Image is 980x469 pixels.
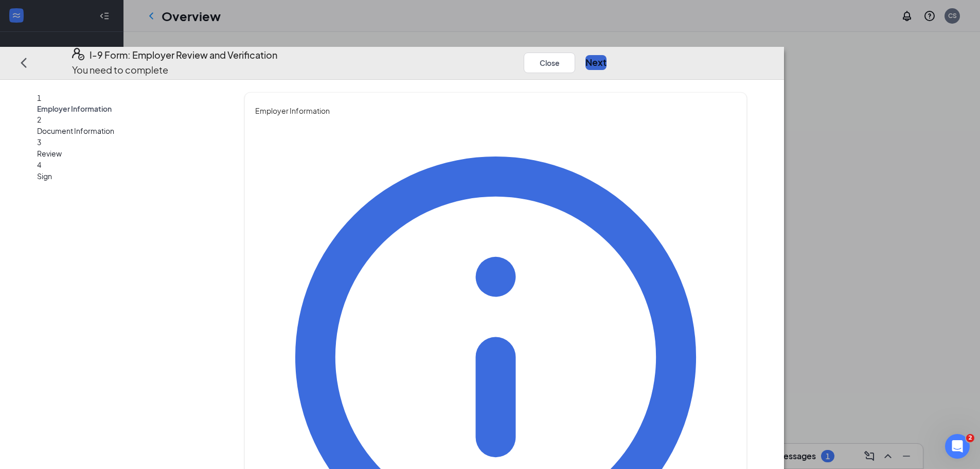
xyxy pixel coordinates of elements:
[966,434,974,442] span: 2
[37,93,41,102] span: 1
[37,148,215,159] span: Review
[90,48,277,62] h4: I-9 Form: Employer Review and Verification
[37,125,215,136] span: Document Information
[37,170,215,182] span: Sign
[524,53,575,73] button: Close
[37,115,41,124] span: 2
[72,48,84,60] svg: FormI9EVerifyIcon
[37,137,41,147] span: 3
[72,63,277,77] p: You need to complete
[37,160,41,169] span: 4
[255,105,736,116] span: Employer Information
[945,434,970,459] iframe: Intercom live chat
[37,103,215,114] span: Employer Information
[585,55,607,70] button: Next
